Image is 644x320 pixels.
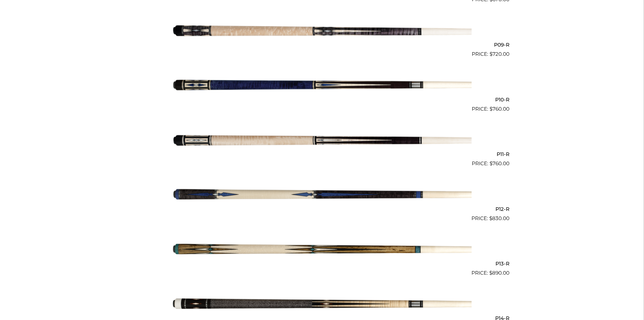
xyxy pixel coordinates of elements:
[135,203,509,214] h2: P12-R
[490,106,509,112] bdi: 760.00
[135,6,509,58] a: P09-R $720.00
[489,270,492,276] span: $
[172,61,472,110] img: P10-R
[172,6,472,56] img: P09-R
[135,115,509,168] a: P11-R $760.00
[135,39,509,50] h2: P09-R
[135,170,509,222] a: P12-R $830.00
[172,115,472,165] img: P11-R
[135,149,509,160] h2: P11-R
[489,270,509,276] bdi: 890.00
[135,61,509,113] a: P10-R $760.00
[490,51,509,57] bdi: 720.00
[490,160,492,166] span: $
[135,258,509,269] h2: P13-R
[490,51,492,57] span: $
[489,215,509,221] bdi: 830.00
[489,215,492,221] span: $
[135,225,509,277] a: P13-R $890.00
[172,225,472,275] img: P13-R
[490,160,509,166] bdi: 760.00
[172,170,472,220] img: P12-R
[135,94,509,105] h2: P10-R
[490,106,492,112] span: $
